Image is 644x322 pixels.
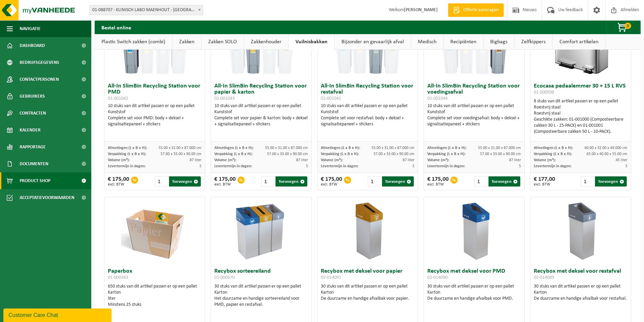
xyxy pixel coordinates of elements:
[172,34,201,50] a: Zakken
[155,176,169,187] input: 1
[214,158,236,162] span: Volume (m³):
[509,158,521,162] span: 87 liter
[534,296,627,302] div: De duurzame en handige afvalbak voor restafval.
[411,34,443,50] a: Medisch
[121,197,189,265] img: 01-000263
[625,164,627,168] span: 5
[321,275,341,280] span: 02-014091
[20,172,50,189] span: Product Shop
[214,176,236,187] div: € 175,00
[427,146,467,150] span: Afmetingen (L x B x H):
[108,296,201,302] div: liter
[587,152,627,156] span: 65.00 x 40.00 x 55.00 cm
[483,34,514,50] a: Bigbags
[321,164,358,168] span: Levertermijn in dagen:
[214,268,308,282] h3: Recybox sorteereiland
[95,21,138,34] h2: Bestel online
[321,83,414,101] h3: All-In SlimBin Recycling Station voor restafval
[108,109,201,115] div: Kunststof
[296,158,308,162] span: 87 liter
[261,176,275,187] input: 1
[321,182,342,187] span: excl. BTW
[534,182,555,187] span: excl. BTW
[108,164,145,168] span: Levertermijn in dagen:
[265,146,308,150] span: 55.00 x 31.00 x 87.000 cm
[321,176,342,187] div: € 175,00
[321,283,414,302] div: 30 stuks van dit artikel passen er op een pallet
[534,283,627,302] div: 30 stuks van dit artikel passen er op een pallet
[108,176,129,187] div: € 175,00
[427,103,521,127] div: 10 stuks van dit artikel passen er op een pallet
[20,88,45,105] span: Gebruikers
[108,268,201,282] h3: Paperbox
[214,164,252,168] span: Levertermijn in dagen:
[440,197,508,265] img: 02-014090
[534,275,554,280] span: 02-014089
[534,268,627,282] h3: Recybox met deksel voor restafval
[427,96,448,101] span: 01-001044
[20,20,41,37] span: Navigatie
[534,164,571,168] span: Levertermijn in dagen:
[214,182,236,187] span: excl. BTW
[321,96,341,101] span: 01-001041
[427,296,521,302] div: De duurzame en handige afvalbak voor PMD.
[427,283,521,302] div: 30 stuks van dit artikel passen er op een pallet
[20,155,48,172] span: Documenten
[3,307,113,322] iframe: chat widget
[427,158,449,162] span: Volume (m³):
[585,146,627,150] span: 60.00 x 32.00 x 49.000 cm
[606,21,640,34] button: 0
[108,152,146,156] span: Verpakking (L x B x H):
[267,152,308,156] span: 57.00 x 33.00 x 90.00 cm
[444,34,483,50] a: Recipiënten
[95,34,172,50] a: Plastic Switch zakken (combi)
[214,152,253,156] span: Verpakking (L x B x H):
[427,109,521,115] div: Kunststof
[534,158,556,162] span: Volume (m³):
[214,146,254,150] span: Afmetingen (L x B x H):
[335,34,411,50] a: Bijzonder en gevaarlijk afval
[321,109,414,115] div: Kunststof
[108,83,201,101] h3: All-In SlimBin Recycling Station voor PMD
[108,302,201,308] div: Minstens 25 stuks
[595,176,627,187] button: Toevoegen
[321,296,414,302] div: De duurzame en handige afvalbak voor papier.
[244,34,288,50] a: Zakkenhouder
[159,146,201,150] span: 55.00 x 31.00 x 87.000 cm
[448,3,504,17] a: Offerte aanvragen
[321,268,414,282] h3: Recybox met deksel voor papier
[321,290,414,296] div: Karton
[169,176,201,187] button: Toevoegen
[624,23,631,29] span: 0
[108,275,128,280] span: 01-000263
[214,296,308,308] div: Het duurzame en handige sorteereiland voor PMD, papier en restafval.
[321,152,359,156] span: Verpakking (L x B x H):
[427,115,521,127] div: Complete set voor voedingsafval: body + deksel + signalisatiepaneel + stickers
[427,176,449,187] div: € 175,00
[108,115,201,127] div: Complete set voor PMD: body + deksel + signalisatiepaneel + stickers
[534,152,572,156] span: Verpakking (L x B x H):
[90,5,203,15] span: 01-088707 - KLINISCH LABO MAENHOUT - WAREGEM
[20,37,45,54] span: Dashboard
[108,283,201,308] div: 650 stuks van dit artikel passen er op een pallet
[519,164,521,168] span: 5
[534,146,573,150] span: Afmetingen (L x B x H):
[462,7,500,14] span: Offerte aanvragen
[20,71,59,88] span: Contactpersonen
[427,275,448,280] span: 02-014090
[20,122,41,139] span: Kalender
[553,34,605,50] a: Comfort artikelen
[214,109,308,115] div: Kunststof
[20,54,59,71] span: Bedrijfsgegevens
[321,158,343,162] span: Volume (m³):
[616,158,627,162] span: 45 liter
[488,176,520,187] button: Toevoegen
[374,152,414,156] span: 57.00 x 33.00 x 90.00 cm
[412,164,414,168] span: 5
[228,197,295,265] img: 01-000670
[480,152,521,156] span: 57.00 x 33.00 x 90.00 cm
[534,83,627,97] h3: Ecocasa pedaalemmer 30 + 15 L RVS
[108,96,128,101] span: 01-001042
[306,164,308,168] span: 5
